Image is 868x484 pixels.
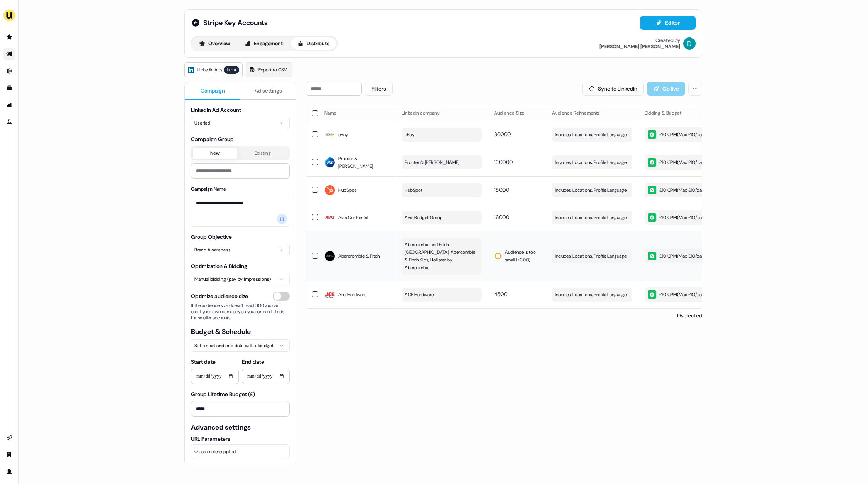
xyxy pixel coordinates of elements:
span: eBay [405,131,414,138]
span: Budget & Schedule [191,327,290,336]
div: £10 CPM ( Max £10/day ) [648,186,706,194]
div: Created by [655,37,680,44]
div: [PERSON_NAME] [PERSON_NAME] [599,44,680,50]
span: Avis Car Rental [338,214,368,221]
span: Advanced settings [191,423,290,432]
button: Overview [193,37,236,50]
button: New [193,148,237,159]
th: Audience Size [488,105,546,121]
button: £10 CPM(Max £10/day) [645,155,725,170]
button: £10 CPM(Max £10/day) [645,183,725,197]
span: Export to CSV [258,66,287,74]
button: Includes: Locations, Profile Language [552,183,632,197]
div: £10 CPM ( Max £10/day ) [648,213,706,222]
button: 0 parametersapplied [191,444,290,459]
label: Optimization & Bidding [191,263,247,270]
button: Editor [640,16,696,30]
a: Go to integrations [3,432,15,444]
span: Ad settings [255,87,282,94]
button: Includes: Locations, Profile Language [552,288,632,302]
button: Sync to LinkedIn [582,82,644,96]
span: Stripe Key Accounts [203,18,268,27]
th: LinkedIn company [395,105,488,121]
div: £10 CPM ( Max £10/day ) [648,130,706,139]
a: Go to templates [3,82,15,94]
span: HubSpot [338,186,356,194]
span: 15000 [494,186,509,193]
span: 16000 [494,214,509,221]
button: More actions [688,82,702,96]
span: Includes: Locations, Profile Language [555,159,627,166]
button: Includes: Locations, Profile Language [552,155,632,169]
label: LinkedIn Ad Account [191,106,241,113]
span: Optimize audience size [191,292,248,300]
span: Includes: Locations, Profile Language [555,186,627,194]
span: Includes: Locations, Profile Language [555,291,627,298]
a: Export to CSV [246,62,292,77]
span: Procter & [PERSON_NAME] [338,155,389,170]
th: Bidding & Budget [638,105,731,121]
span: Audience is too small (< 300 ) [505,248,540,264]
button: £10 CPM(Max £10/day) [645,210,725,225]
button: Avis Budget Group [402,211,482,224]
div: £10 CPM ( Max £10/day ) [648,252,706,260]
button: Includes: Locations, Profile Language [552,128,632,142]
th: Name [318,105,395,121]
button: Procter & [PERSON_NAME] [402,155,482,169]
span: Includes: Locations, Profile Language [555,214,627,221]
span: ACE Hardware [405,291,434,298]
span: Abercrombie & Fitch [338,252,380,260]
a: LinkedIn Adsbeta [184,62,243,77]
p: 0 selected [674,312,702,319]
a: Go to experiments [3,116,15,128]
span: 130000 [494,159,513,165]
span: 0 parameters applied [194,448,236,455]
span: HubSpot [405,186,422,194]
span: Procter & [PERSON_NAME] [405,159,459,166]
span: 36000 [494,131,511,138]
button: eBay [402,128,482,142]
label: Group Lifetime Budget (£) [191,391,255,398]
span: eBay [338,131,348,138]
button: ACE Hardware [402,288,482,302]
a: Go to team [3,449,15,461]
button: £10 CPM(Max £10/day) [645,127,725,142]
button: Includes: Locations, Profile Language [552,211,632,224]
label: End date [242,358,264,365]
label: Start date [191,358,216,365]
span: 4500 [494,291,507,298]
a: Go to outbound experience [3,48,15,60]
div: £10 CPM ( Max £10/day ) [648,290,706,299]
span: Campaign [201,87,225,94]
a: Go to profile [3,465,15,478]
button: Optimize audience size [273,292,290,301]
span: Includes: Locations, Profile Language [555,252,627,260]
div: beta [224,66,239,74]
label: Campaign Name [191,186,226,192]
button: £10 CPM(Max £10/day) [645,287,725,302]
button: Engagement [238,37,289,50]
button: HubSpot [402,183,482,197]
button: Includes: Locations, Profile Language [552,249,632,263]
span: LinkedIn Ads [197,66,222,74]
a: Go to Inbound [3,65,15,77]
label: URL Parameters [191,435,290,443]
button: Abercombie and Fitch, [GEOGRAPHIC_DATA], Abercombie & Fitch Kids, Hollister by Abercombie [402,238,482,275]
button: Existing [237,148,288,159]
th: Audience Refinements [546,105,638,121]
div: £10 CPM ( Max £10/day ) [648,158,706,167]
span: Abercombie and Fitch, [GEOGRAPHIC_DATA], Abercombie & Fitch Kids, Hollister by Abercombie [405,241,477,272]
a: Go to attribution [3,99,15,111]
button: Distribute [291,37,336,50]
span: Campaign Group [191,135,290,143]
img: David [683,37,696,50]
span: Avis Budget Group [405,214,442,221]
span: If the audience size doesn’t reach 300 you can enroll your own company so you can run 1-1 ads for... [191,302,290,321]
button: £10 CPM(Max £10/day) [645,249,725,263]
span: Includes: Locations, Profile Language [555,131,627,138]
a: Go to prospects [3,31,15,43]
button: Filters [365,82,393,96]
